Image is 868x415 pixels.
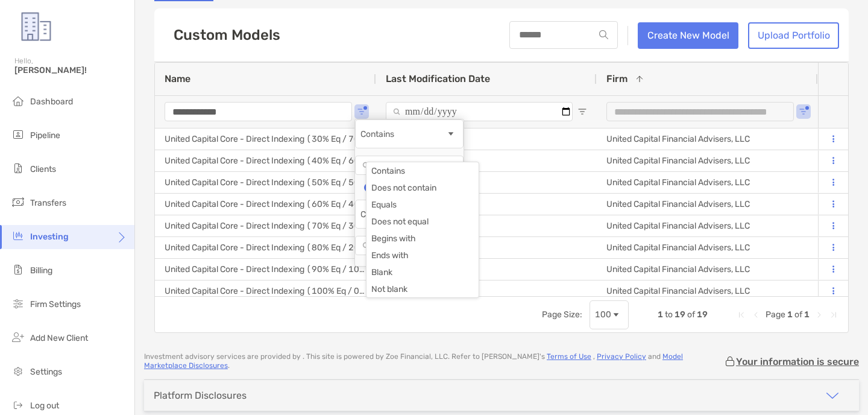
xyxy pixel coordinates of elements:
[30,367,62,377] span: Settings
[577,107,587,116] button: Open Filter Menu
[371,233,416,244] span: Begins with
[597,194,818,215] div: United Capital Financial Advisers, LLC
[376,194,597,215] div: [DATE] 06:15 pm
[30,333,88,343] span: Add New Client
[597,280,818,302] div: United Capital Financial Advisers, LLC
[597,150,818,171] div: United Capital Financial Advisers, LLC
[766,309,785,320] span: Page
[599,30,608,39] img: input icon
[371,183,436,193] span: Does not contain
[597,352,646,361] a: Privacy Policy
[355,236,464,255] input: Filter Value
[542,309,582,320] div: Page Size:
[386,73,490,84] span: Last Modification Date
[355,156,464,175] input: Filter Value
[30,198,66,208] span: Transfers
[30,97,73,107] span: Dashboard
[376,280,597,302] div: [DATE] 08:30 am
[155,150,376,171] div: United Capital Core - Direct Indexing (40% Eq / 60% Fi) (MUNI)
[376,237,597,258] div: [DATE] 06:16 pm
[697,309,708,320] span: 19
[814,310,824,320] div: Next Page
[376,215,597,236] div: [DATE] 06:16 pm
[30,164,56,174] span: Clients
[155,237,376,258] div: United Capital Core - Direct Indexing (80% Eq / 20% Fi) (MUNI)
[155,215,376,236] div: United Capital Core - Direct Indexing (70% Eq / 30% Fi) (MUNI)
[11,262,25,277] img: billing icon
[595,309,611,320] div: 100
[30,265,52,276] span: Billing
[547,352,591,361] a: Terms of Use
[155,128,376,150] div: United Capital Core - Direct Indexing (30% Eq / 70% Fi) (MUNI)
[748,22,839,49] button: Upload Portfolio
[804,309,810,320] span: 1
[30,299,81,309] span: Firm Settings
[165,73,190,84] span: Name
[11,364,25,378] img: settings icon
[371,284,407,294] span: Not blank
[787,309,793,320] span: 1
[736,356,859,367] p: Your information is secure
[829,310,838,320] div: Last Page
[154,390,247,401] div: Platform Disclosures
[14,5,58,48] img: Zoe Logo
[371,166,405,176] span: Contains
[799,107,808,116] button: Open Filter Menu
[14,65,127,75] span: [PERSON_NAME]!
[597,128,818,150] div: United Capital Financial Advisers, LLC
[687,309,695,320] span: of
[794,309,802,320] span: of
[155,172,376,193] div: United Capital Core - Direct Indexing (50% Eq / 50% Fi) (MUNI)
[11,195,25,209] img: transfers icon
[371,217,429,227] span: Does not equal
[11,93,25,108] img: dashboard icon
[355,119,464,148] div: Filtering operator
[597,215,818,236] div: United Capital Financial Advisers, LLC
[376,150,597,171] div: [DATE] 06:15 pm
[30,401,59,411] span: Log out
[354,119,464,267] div: Column Filter
[11,161,25,176] img: clients icon
[155,259,376,280] div: United Capital Core - Direct Indexing (90% Eq / 10% Fi) (MUNI)
[597,237,818,258] div: United Capital Financial Advisers, LLC
[371,250,409,261] span: Ends with
[165,102,352,121] input: Name Filter Input
[658,309,663,320] span: 1
[376,259,597,280] div: [DATE] 06:16 pm
[11,127,25,142] img: pipeline icon
[376,172,597,193] div: [DATE] 06:15 pm
[155,280,376,302] div: United Capital Core - Direct Indexing (100% Eq / 0% Fi)
[355,200,464,229] div: Filtering operator
[30,130,60,141] span: Pipeline
[360,209,446,220] div: Contains
[371,267,392,277] span: Blank
[11,398,25,412] img: logout icon
[11,229,25,243] img: investing icon
[825,388,840,403] img: icon arrow
[144,352,683,370] a: Model Marketplace Disclosures
[376,128,597,150] div: [DATE] 06:15 pm
[597,172,818,193] div: United Capital Financial Advisers, LLC
[30,232,69,242] span: Investing
[638,22,738,49] a: Create New Model
[360,129,446,139] div: Contains
[675,309,685,320] span: 19
[11,296,25,311] img: firm-settings icon
[597,259,818,280] div: United Capital Financial Advisers, LLC
[11,330,25,344] img: add_new_client icon
[366,162,479,298] div: Select Field
[751,310,761,320] div: Previous Page
[386,102,573,121] input: Last Modification Date Filter Input
[737,310,746,320] div: First Page
[665,309,673,320] span: to
[590,300,629,329] div: Page Size
[174,27,280,43] h5: Custom Models
[144,352,724,370] p: Investment advisory services are provided by . This site is powered by Zoe Financial, LLC. Refer ...
[357,107,366,116] button: Open Filter Menu
[606,73,627,84] span: Firm
[155,194,376,215] div: United Capital Core - Direct Indexing (60% Eq / 40% Fi) (MUNI)
[371,200,397,210] span: Equals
